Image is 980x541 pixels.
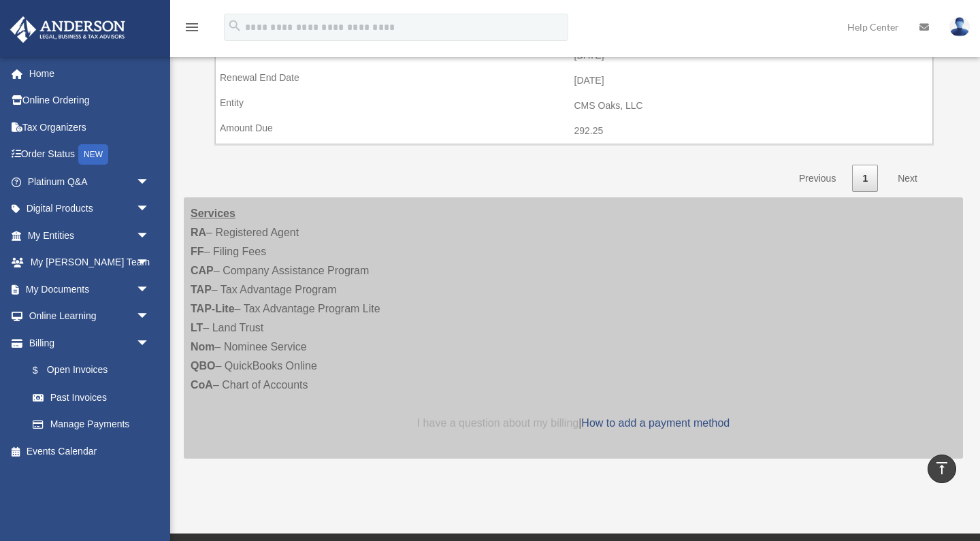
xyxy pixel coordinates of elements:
a: How to add a payment method [581,417,730,429]
span: arrow_drop_down [136,276,163,304]
a: My [PERSON_NAME] Teamarrow_drop_down [10,249,170,276]
strong: TAP [191,284,212,295]
span: arrow_drop_down [136,249,163,277]
img: User Pic [949,17,970,37]
strong: CoA [191,379,213,391]
span: arrow_drop_down [136,329,163,357]
a: Events Calendar [10,438,170,465]
a: vertical_align_top [928,455,956,483]
a: Billingarrow_drop_down [10,329,163,357]
a: $Open Invoices [19,357,157,384]
i: search [227,18,242,33]
i: vertical_align_top [934,460,950,476]
i: menu [184,19,200,35]
strong: Services [191,208,235,219]
a: My Documentsarrow_drop_down [10,276,170,303]
a: Next [887,165,928,193]
span: arrow_drop_down [136,168,163,196]
img: Anderson Advisors Platinum Portal [6,16,129,43]
div: – Registered Agent – Filing Fees – Company Assistance Program – Tax Advantage Program – Tax Advan... [184,197,963,459]
span: $ [40,362,47,379]
strong: Nom [191,341,215,353]
span: arrow_drop_down [136,303,163,331]
a: Online Learningarrow_drop_down [10,303,170,330]
td: 292.25 [216,118,932,144]
strong: LT [191,322,203,333]
a: 1 [852,165,878,193]
span: arrow_drop_down [136,222,163,250]
a: My Entitiesarrow_drop_down [10,222,170,249]
a: Online Ordering [10,87,170,114]
strong: RA [191,227,206,238]
a: Tax Organizers [10,114,170,141]
td: CMS Oaks, LLC [216,93,932,119]
a: menu [184,24,200,35]
a: Digital Productsarrow_drop_down [10,195,170,223]
a: Order StatusNEW [10,141,170,169]
a: Platinum Q&Aarrow_drop_down [10,168,170,195]
strong: CAP [191,265,214,276]
a: Past Invoices [19,384,163,411]
a: I have a question about my billing [417,417,578,429]
strong: TAP-Lite [191,303,235,314]
a: Home [10,60,170,87]
strong: FF [191,246,204,257]
td: [DATE] [216,68,932,94]
div: NEW [78,144,108,165]
p: | [191,414,956,433]
span: arrow_drop_down [136,195,163,223]
a: Previous [789,165,846,193]
strong: QBO [191,360,215,372]
a: Manage Payments [19,411,163,438]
